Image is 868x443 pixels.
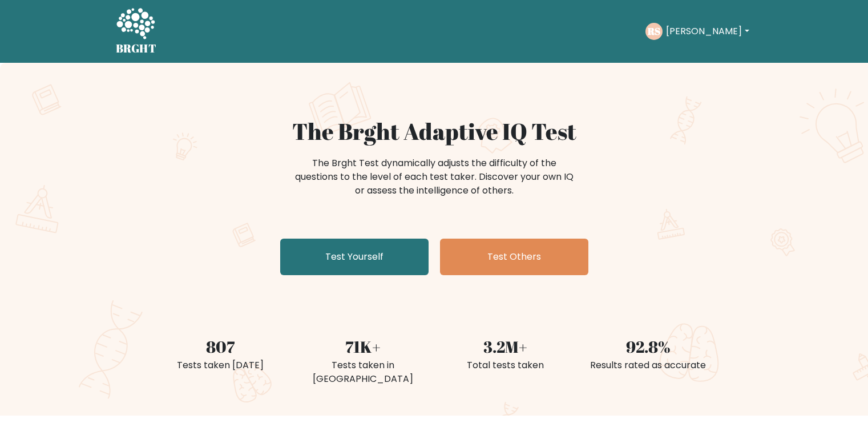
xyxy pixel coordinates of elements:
button: [PERSON_NAME] [663,24,752,39]
a: BRGHT [116,5,157,58]
h1: The Brght Adaptive IQ Test [156,118,713,145]
div: Tests taken in [GEOGRAPHIC_DATA] [298,359,427,386]
a: Test Yourself [280,239,429,275]
div: Tests taken [DATE] [156,359,285,372]
h5: BRGHT [116,42,157,55]
div: The Brght Test dynamically adjusts the difficulty of the questions to the level of each test take... [292,156,577,198]
div: 92.8% [584,335,713,359]
div: Results rated as accurate [584,359,713,372]
div: 3.2M+ [441,335,570,359]
div: 71K+ [298,335,427,359]
div: 807 [156,335,285,359]
div: Total tests taken [441,359,570,372]
text: RS [647,25,660,38]
a: Test Others [440,239,588,275]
